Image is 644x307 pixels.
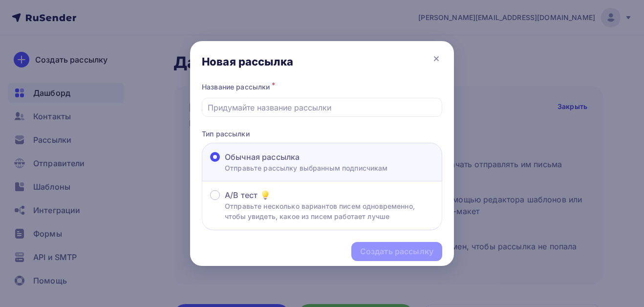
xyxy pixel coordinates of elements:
div: Новая рассылка [202,55,293,68]
p: Отправьте несколько вариантов писем одновременно, чтобы увидеть, какое из писем работает лучше [225,201,434,221]
div: Название рассылки [202,80,442,94]
span: A/B тест [225,189,258,201]
input: Придумайте название рассылки [208,102,437,113]
p: Тип рассылки [202,129,442,139]
span: Обычная рассылка [225,151,300,163]
p: Отправьте рассылку выбранным подписчикам [225,163,388,173]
